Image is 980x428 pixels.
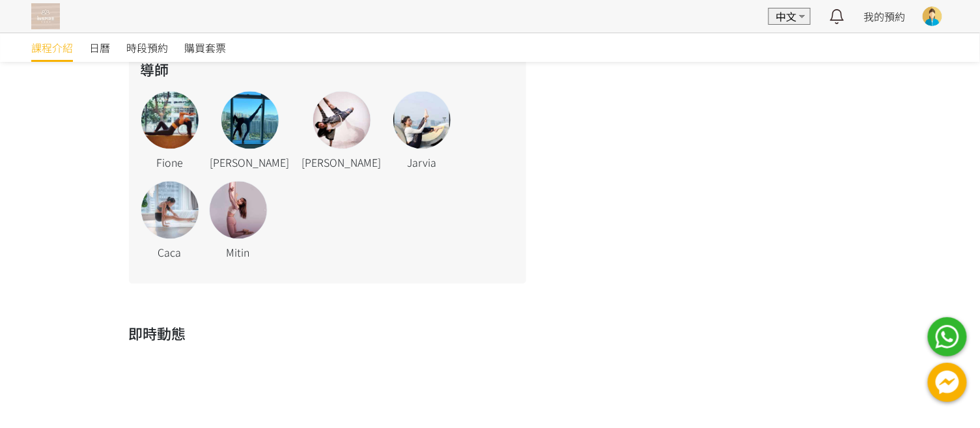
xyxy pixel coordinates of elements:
span: 日曆 [89,40,110,55]
div: Jarvia [393,154,451,170]
a: 購買套票 [184,33,226,62]
span: 課程介紹 [31,40,73,55]
a: 課程介紹 [31,33,73,62]
div: [PERSON_NAME] [301,154,383,170]
div: Fione [141,154,199,170]
div: Caca [141,244,199,260]
span: 購買套票 [184,40,226,55]
a: 日曆 [89,33,110,62]
h2: 即時動態 [129,322,852,344]
div: [PERSON_NAME] [209,154,291,170]
span: 時段預約 [126,40,168,55]
div: Mitin [209,244,268,260]
a: 我的預約 [864,8,906,24]
img: T57dtJh47iSJKDtQ57dN6xVUMYY2M0XQuGF02OI4.png [31,3,60,29]
a: 時段預約 [126,33,168,62]
h2: 導師 [141,59,514,80]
